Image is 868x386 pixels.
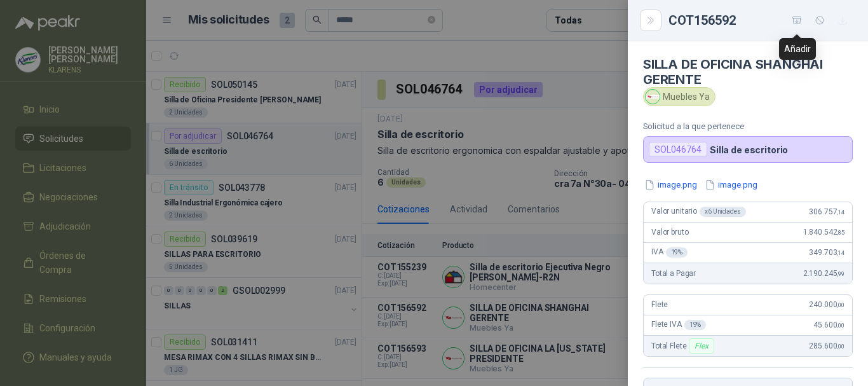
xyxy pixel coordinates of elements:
[813,321,844,329] span: 45.600
[666,247,688,258] div: 19 %
[803,228,844,237] span: 1.840.542
[837,270,844,277] span: ,99
[700,207,746,217] div: x 6 Unidades
[837,229,844,236] span: ,85
[651,338,717,354] span: Total Flete
[837,209,844,216] span: ,14
[651,269,696,278] span: Total a Pagar
[643,178,698,191] button: image.png
[779,38,816,60] div: Añadir
[809,248,844,257] span: 349.703
[809,207,844,216] span: 306.757
[649,142,707,157] div: SOL046764
[837,249,844,256] span: ,14
[646,90,660,104] img: Company Logo
[651,228,688,237] span: Valor bruto
[710,144,788,155] p: Silla de escritorio
[809,341,844,350] span: 285.600
[643,57,853,87] h4: SILLA DE OFICINA SHANGHAI GERENTE
[643,121,853,131] p: Solicitud a la que pertenece
[689,338,714,354] div: Flex
[651,320,706,330] span: Flete IVA
[643,87,715,106] div: Muebles Ya
[668,10,853,31] div: COT156592
[809,300,844,309] span: 240.000
[651,247,688,258] span: IVA
[651,207,746,217] span: Valor unitario
[837,343,844,350] span: ,00
[837,322,844,329] span: ,00
[837,301,844,308] span: ,00
[643,13,658,28] button: Close
[703,178,759,191] button: image.png
[651,300,668,309] span: Flete
[803,269,844,278] span: 2.190.245
[684,320,707,330] div: 19 %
